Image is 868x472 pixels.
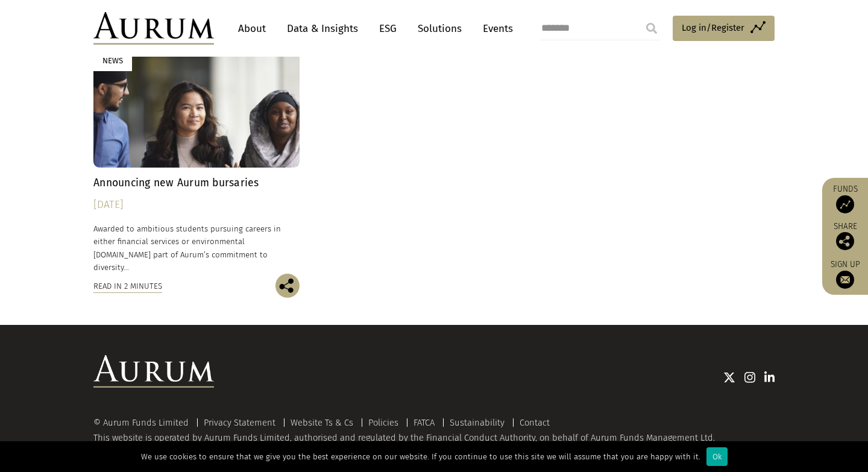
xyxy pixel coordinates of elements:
p: Awarded to ambitious students pursuing careers in either financial services or environmental [DOM... [93,222,300,274]
div: This website is operated by Aurum Funds Limited, authorised and regulated by the Financial Conduc... [93,418,775,455]
img: Access Funds [836,195,854,213]
div: Read in 2 minutes [93,280,162,293]
a: Privacy Statement [204,417,275,428]
img: Share this post [836,232,854,250]
div: News [93,51,132,71]
a: FATCA [414,417,435,428]
input: Submit [640,16,664,40]
a: ESG [373,17,403,40]
a: About [232,17,272,40]
a: Policies [368,417,398,428]
a: Events [477,17,513,40]
a: Log in/Register [673,16,775,41]
a: Sustainability [450,417,505,428]
h4: Announcing new Aurum bursaries [93,177,300,189]
a: Funds [828,184,862,213]
img: Twitter icon [723,371,735,383]
a: Solutions [412,17,468,40]
span: Log in/Register [682,20,744,35]
img: Aurum [93,12,214,45]
a: Data & Insights [281,17,364,40]
img: Sign up to our newsletter [836,271,854,289]
div: Ok [706,447,728,466]
a: News Announcing new Aurum bursaries [DATE] Awarded to ambitious students pursuing careers in eith... [93,39,300,273]
div: Share [828,222,862,250]
img: Linkedin icon [764,371,775,383]
img: Share this post [275,274,300,298]
img: Aurum Logo [93,355,214,388]
a: Sign up [828,259,862,289]
img: Instagram icon [744,371,755,383]
a: Website Ts & Cs [291,417,353,428]
a: Contact [520,417,550,428]
div: © Aurum Funds Limited [93,418,195,427]
div: [DATE] [93,197,300,213]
